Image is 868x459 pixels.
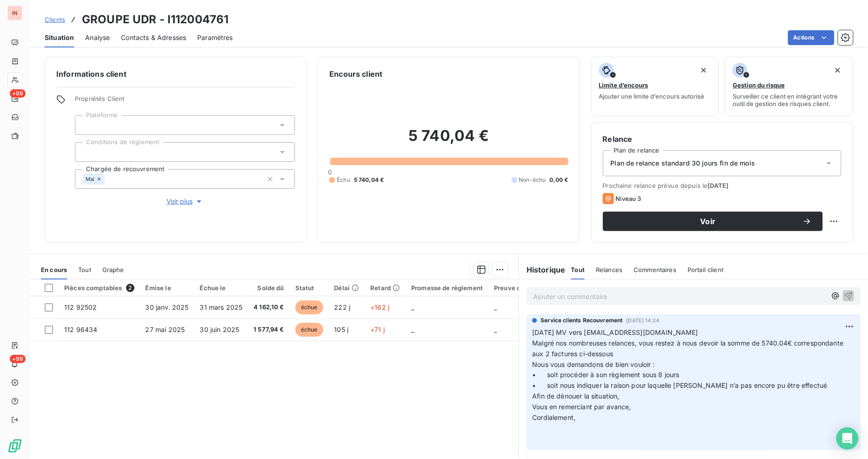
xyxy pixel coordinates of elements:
[334,303,351,311] span: 222 j
[626,318,659,323] span: [DATE] 14:24
[78,266,91,273] span: Tout
[254,325,284,334] span: 1 577,94 €
[494,326,497,333] span: _
[295,323,323,337] span: échue
[494,284,604,292] div: Preuve de commande non conforme
[494,303,497,311] span: _
[197,33,233,42] span: Paramètres
[532,328,845,358] span: [DATE] MV vers [EMAIL_ADDRESS][DOMAIN_NAME] Malgré nos nombreuses relances, vous restez à nous de...
[146,303,189,311] span: 30 janv. 2025
[411,303,414,311] span: _
[532,371,679,379] span: • soit procéder à son règlement sous 8 jours
[75,95,295,108] span: Propriétés Client
[200,284,243,292] div: Échue le
[295,284,323,292] div: Statut
[10,355,26,363] span: +99
[354,176,384,184] span: 5 740,04 €
[56,68,295,80] h6: Informations client
[45,33,74,42] span: Situation
[708,182,729,189] span: [DATE]
[7,439,22,453] img: Logo LeanPay
[532,403,631,411] span: Vous en remerciant par avance,
[370,284,400,292] div: Retard
[75,196,295,206] button: Voir plus
[64,303,97,311] span: 112 92502
[329,68,382,80] h6: Encours client
[105,175,112,183] input: Ajouter une valeur
[337,176,350,184] span: Échu
[254,284,284,292] div: Solde dû
[688,266,723,273] span: Portail client
[45,16,65,23] span: Clients
[45,15,65,24] a: Clients
[83,148,90,156] input: Ajouter une valeur
[725,57,853,116] button: Gestion du risqueSurveiller ce client en intégrant votre outil de gestion des risques client.
[328,168,332,176] span: 0
[7,6,22,20] div: IN
[370,326,385,333] span: +71 j
[295,300,323,314] span: échue
[550,176,568,184] span: 0,00 €
[541,316,622,325] span: Service clients Recouvrement
[370,303,389,311] span: +162 j
[532,413,575,421] span: Cordialement,
[146,284,189,292] div: Émise le
[334,326,349,333] span: 105 j
[121,33,186,42] span: Contacts & Adresses
[603,182,841,189] span: Prochaine relance prévue depuis le
[102,266,124,273] span: Graphe
[603,133,841,145] h6: Relance
[603,212,823,231] button: Voir
[167,197,204,206] span: Voir plus
[200,326,240,333] span: 30 juin 2025
[532,381,827,389] span: • soit nous indiquer la raison pour laquelle [PERSON_NAME] n’a pas encore pu être effectué
[596,266,622,273] span: Relances
[532,360,655,368] span: Nous vous demandons de bien vouloir :
[599,93,705,100] span: Ajouter une limite d’encours autorisé
[571,266,585,273] span: Tout
[86,176,94,182] span: Mai
[614,218,802,225] span: Voir
[519,264,566,275] h6: Historique
[411,284,483,292] div: Promesse de règlement
[41,266,67,273] span: En cours
[519,176,546,184] span: Non-échu
[10,89,26,98] span: +99
[329,126,568,154] h2: 5 740,04 €
[611,159,755,168] span: Plan de relance standard 30 jours fin de mois
[634,266,676,273] span: Commentaires
[64,284,134,292] div: Pièces comptables
[83,121,90,129] input: Ajouter une valeur
[146,326,185,333] span: 27 mai 2025
[200,303,243,311] span: 31 mars 2025
[254,303,284,312] span: 4 162,10 €
[532,392,619,400] span: Afin de dénouer la situation,
[599,81,648,89] span: Limite d’encours
[733,81,785,89] span: Gestion du risque
[733,93,845,107] span: Surveiller ce client en intégrant votre outil de gestion des risques client.
[411,326,414,333] span: _
[64,326,97,333] span: 112 96434
[82,11,228,28] h3: GROUPE UDR - I112004761
[836,427,859,450] div: Open Intercom Messenger
[126,284,134,292] span: 2
[788,30,835,45] button: Actions
[85,33,110,42] span: Analyse
[334,284,360,292] div: Délai
[616,195,641,202] span: Niveau 3
[591,57,720,116] button: Limite d’encoursAjouter une limite d’encours autorisé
